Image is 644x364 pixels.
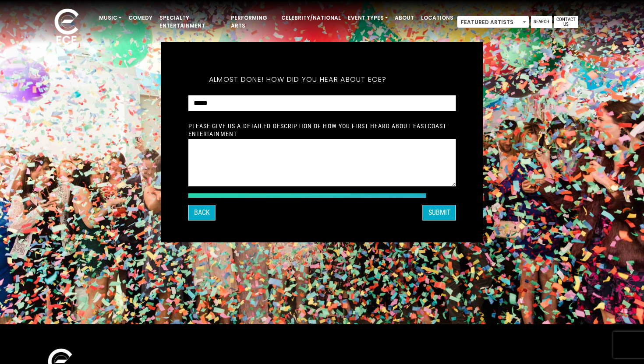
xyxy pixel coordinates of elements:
[156,10,227,33] a: Specialty Entertainment
[45,6,88,49] img: ece_new_logo_whitev2-1.png
[96,10,125,25] a: Music
[457,16,529,28] span: Featured Artists
[423,205,456,220] button: SUBMIT
[344,10,391,25] a: Event Types
[188,95,456,112] select: How did you hear about ECE
[188,64,407,95] h5: Almost done! How did you hear about ECE?
[125,10,156,25] a: Comedy
[188,122,456,138] label: Please give us a detailed description of how you first heard about EastCoast Entertainment
[418,10,457,25] a: Locations
[188,205,216,220] button: Back
[278,10,344,25] a: Celebrity/National
[554,16,578,28] a: Contact Us
[531,16,552,28] a: Search
[227,10,278,33] a: Performing Arts
[457,16,529,28] span: Featured Artists
[391,10,418,25] a: About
